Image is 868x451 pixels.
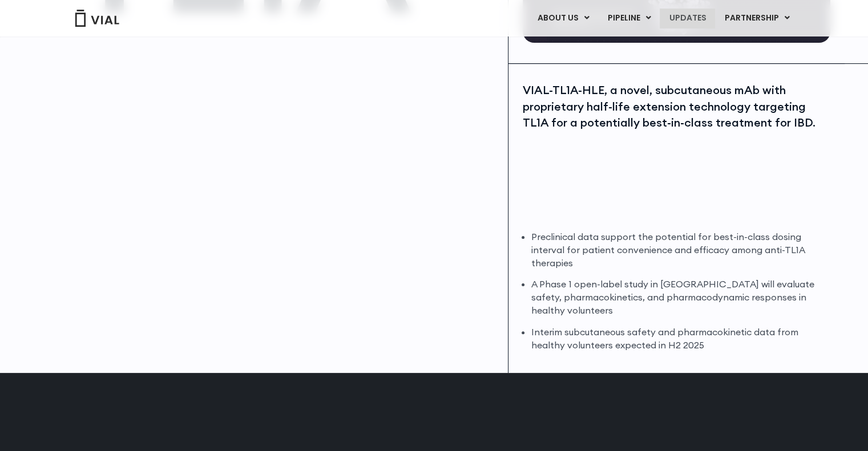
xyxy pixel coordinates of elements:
a: PARTNERSHIPMenu Toggle [715,9,798,28]
li: A Phase 1 open-label study in [GEOGRAPHIC_DATA] will evaluate safety, pharmacokinetics, and pharm... [531,278,827,317]
img: Vial Logo [74,10,120,27]
a: ABOUT USMenu Toggle [528,9,597,28]
li: Preclinical data support the potential for best-in-class dosing interval for patient convenience ... [531,230,827,270]
a: PIPELINEMenu Toggle [598,9,659,28]
div: VIAL-TL1A-HLE, a novel, subcutaneous mAb with proprietary half-life extension technology targetin... [523,82,827,131]
li: Interim subcutaneous safety and pharmacokinetic data from healthy volunteers expected in H2 2025 [531,326,827,352]
a: UPDATES [660,9,714,28]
